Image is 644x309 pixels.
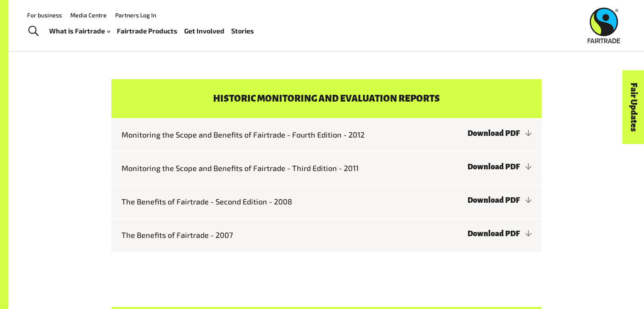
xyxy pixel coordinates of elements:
a: Get Involved [184,25,224,37]
a: For business [27,11,62,19]
a: Download PDF [467,129,531,138]
h4: Historic Monitoring and Evaluation Reports [111,79,542,118]
a: Download PDF [467,196,531,204]
a: Fairtrade Products [117,25,177,37]
a: Download PDF [467,163,531,171]
a: Stories [231,25,254,37]
a: Download PDF [467,229,531,238]
a: Toggle Search [23,21,44,42]
a: Media Centre [70,11,107,19]
a: What is Fairtrade [49,25,110,37]
img: Fairtrade Australia New Zealand logo [588,8,620,43]
a: Partners Log In [115,11,156,19]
